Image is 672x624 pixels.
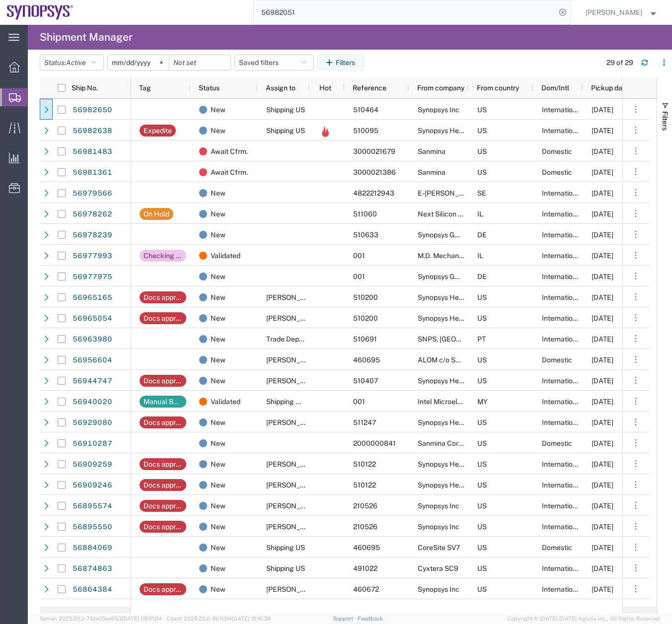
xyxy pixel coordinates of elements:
span: 09/24/2025 [592,460,613,468]
a: 56982638 [72,123,113,139]
span: International [542,481,583,489]
span: US [477,377,487,385]
span: Filters [661,111,669,131]
span: 09/30/2025 [592,252,613,260]
div: 29 of 29 [606,58,633,68]
span: 460695 [353,544,380,552]
span: Status [199,84,220,92]
span: Client: 2025.20.0-8b113f4 [166,616,271,622]
span: International [542,398,583,406]
span: New [211,120,225,141]
span: New [211,99,225,120]
span: 10/03/2025 [592,398,613,406]
span: US [477,460,487,468]
span: 3000021679 [353,147,395,155]
span: E-Sharp AB [418,189,481,197]
a: 56965165 [72,290,113,306]
a: 56978239 [72,227,113,243]
a: 56910287 [72,436,113,452]
span: 09/29/2025 [592,314,613,322]
span: 09/30/2025 [592,168,613,176]
span: Domestic [542,356,572,364]
span: 510633 [353,231,378,239]
a: 56978262 [72,207,113,222]
span: Await Cfrm. [211,600,248,621]
span: US [477,544,487,552]
span: Synopsys Headquarters USSV [418,460,514,468]
span: 09/30/2025 [592,147,613,155]
span: 511060 [353,210,377,218]
span: Zach Anderson [266,585,323,593]
span: Domestic [542,439,572,447]
span: Sanmina Corporation [418,439,485,447]
span: New [211,454,225,475]
a: 56981483 [72,144,113,160]
span: 09/30/2025 [592,273,613,280]
span: Active [66,59,86,67]
a: 56963980 [72,332,113,347]
span: 510464 [353,106,378,114]
span: International [542,335,583,343]
span: Synopsys Headquarters USSV [418,418,514,426]
span: 2000000841 [353,439,396,447]
span: Synopsys Inc [418,502,459,510]
h4: Shipment Manager [40,25,133,50]
span: US [477,127,487,135]
span: 510095 [353,127,378,135]
span: Synopsys Headquarters USSV [418,377,514,385]
span: M.D. Mechanical Devices Ltd [418,252,509,260]
span: Domestic [542,544,572,552]
span: Synopsys Inc [418,585,459,593]
span: 491022 [353,564,377,572]
span: International [542,377,583,385]
span: International [542,502,583,510]
span: New [211,370,225,391]
button: [PERSON_NAME] [585,6,659,18]
a: 56965054 [72,311,113,327]
span: Shipping US [266,544,305,552]
a: 56977993 [72,248,113,264]
div: Docs approval needed [144,521,182,533]
div: Checking issue with [PERSON_NAME] [144,250,182,262]
span: US [477,523,487,531]
span: International [542,523,583,531]
span: Validated [211,245,240,266]
a: 56895550 [72,519,113,535]
span: International [542,106,583,114]
button: Filters [317,55,364,70]
a: 56864384 [72,582,113,598]
a: Support [333,616,358,622]
span: US [477,564,487,572]
span: 09/25/2025 [592,418,613,426]
span: New [211,183,225,204]
span: Zach Anderson [266,502,323,510]
span: PT [477,335,486,343]
span: New [211,329,225,349]
span: 09/30/2025 [592,231,613,239]
a: 56874863 [72,561,113,577]
span: Synopsys Headquarters USSV [418,293,514,301]
span: US [477,585,487,593]
div: On Hold [144,208,169,220]
span: 210526 [353,502,377,510]
span: New [211,287,225,308]
div: Docs approval needed [144,458,182,470]
span: US [477,314,487,322]
span: Zach Anderson [266,481,323,489]
span: 510691 [353,335,377,343]
span: Synopsys GmbH [418,273,470,280]
div: Docs approval needed [144,312,182,324]
input: Not set [108,55,169,70]
a: 56956604 [72,352,113,368]
span: 09/23/2025 [592,439,613,447]
span: SE [477,189,486,197]
span: 510407 [353,377,378,385]
div: Docs approval needed [144,416,182,428]
span: New [211,224,225,245]
span: US [477,147,487,155]
span: ALOM c/o SYNOPSYS [418,356,488,364]
span: 09/29/2025 [592,523,613,531]
a: 56977975 [72,269,113,285]
span: International [542,293,583,301]
span: Shipping APAC [266,398,314,406]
